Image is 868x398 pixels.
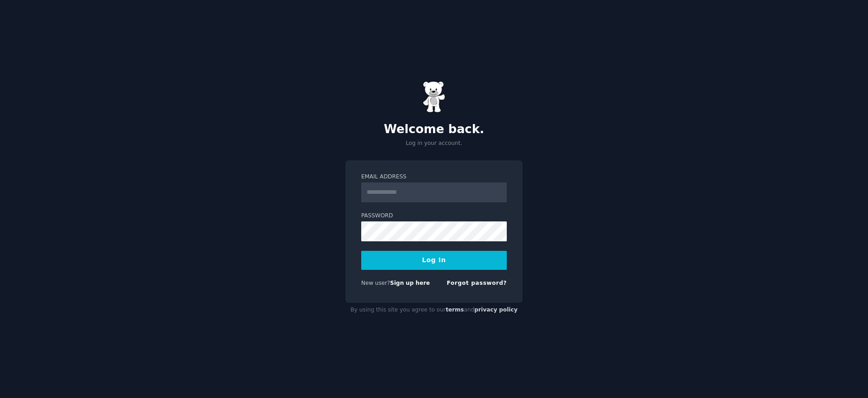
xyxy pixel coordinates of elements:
span: New user? [361,280,390,286]
a: terms [446,307,464,313]
img: Gummy Bear [423,81,445,113]
p: Log in your account. [345,139,523,148]
button: Log In [361,251,507,270]
a: Sign up here [390,280,430,286]
a: Forgot password? [447,280,507,286]
label: Email Address [361,173,507,181]
h2: Welcome back. [345,122,523,137]
label: Password [361,212,507,220]
div: By using this site you agree to our and [345,303,523,317]
a: privacy policy [474,307,518,313]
